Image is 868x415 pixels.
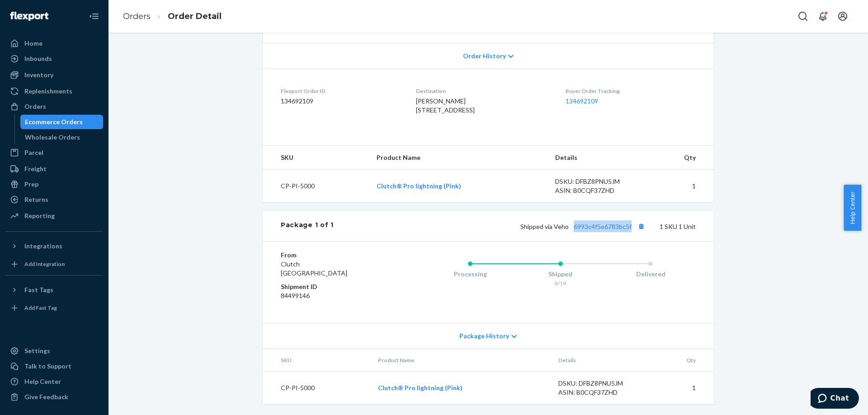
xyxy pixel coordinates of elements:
[5,68,103,82] a: Inventory
[24,242,62,251] div: Integrations
[794,7,812,25] button: Open Search Box
[5,192,103,207] a: Returns
[814,7,832,25] button: Open notifications
[24,377,61,386] div: Help Center
[24,148,43,157] div: Parcel
[5,84,103,98] a: Replenishments
[5,51,103,66] a: Inbounds
[5,359,103,373] button: Talk to Support
[5,257,103,271] a: Add Integration
[10,12,48,21] img: Flexport logo
[520,223,647,230] span: Shipped via Veho
[24,54,52,63] div: Inbounds
[647,146,714,170] th: Qty
[378,384,462,392] a: Clutch® Pro lightning (Pink)
[24,195,48,204] div: Returns
[844,185,861,231] button: Help Center
[24,102,46,111] div: Orders
[463,51,506,61] span: Order History
[5,239,103,253] button: Integrations
[459,331,509,340] span: Package History
[24,211,55,220] div: Reporting
[371,349,551,372] th: Product Name
[558,388,643,397] div: ASIN: B0CQF37ZHD
[416,87,551,95] dt: Destination
[5,162,103,176] a: Freight
[515,280,606,287] div: 8/19
[24,180,38,189] div: Prep
[558,379,643,388] div: DSKU: DFBZ8PNU5JM
[811,388,859,410] iframe: Opens a widget where you can chat to one of our agents
[24,70,53,79] div: Inventory
[651,372,714,405] td: 1
[24,362,71,371] div: Talk to Support
[5,283,103,297] button: Fast Tags
[263,146,369,170] th: SKU
[574,223,632,230] a: 6993c4f5e6783bc5f
[647,170,714,203] td: 1
[5,344,103,358] a: Settings
[548,146,647,170] th: Details
[566,87,696,95] dt: Buyer Order Tracking
[5,390,103,404] button: Give Feedback
[25,117,83,126] div: Ecommerce Orders
[635,220,647,232] button: Copy tracking number
[5,209,103,223] a: Reporting
[281,282,389,291] dt: Shipment ID
[263,170,369,203] td: CP-PI-5000
[416,97,475,114] span: [PERSON_NAME] [STREET_ADDRESS]
[651,349,714,372] th: Qty
[555,186,640,195] div: ASIN: B0CQF37ZHD
[555,177,640,186] div: DSKU: DFBZ8PNU5JM
[24,260,65,268] div: Add Integration
[281,291,389,300] dd: 84499146
[24,392,68,401] div: Give Feedback
[123,11,151,21] a: Orders
[5,36,103,51] a: Home
[334,220,696,232] div: 1 SKU 1 Unit
[377,182,461,190] a: Clutch® Pro lightning (Pink)
[20,130,104,145] a: Wholesale Orders
[168,11,222,21] a: Order Detail
[20,115,104,129] a: Ecommerce Orders
[281,251,389,260] dt: From
[5,301,103,315] a: Add Fast Tag
[369,146,548,170] th: Product Name
[85,7,103,25] button: Close Navigation
[551,349,651,372] th: Details
[24,87,72,96] div: Replenishments
[5,177,103,191] a: Prep
[281,97,401,106] dd: 134692109
[5,99,103,114] a: Orders
[5,374,103,389] a: Help Center
[425,270,515,279] div: Processing
[281,87,401,95] dt: Flexport Order ID
[281,220,334,232] div: Package 1 of 1
[605,270,696,279] div: Delivered
[25,133,80,142] div: Wholesale Orders
[116,3,229,30] ol: breadcrumbs
[5,145,103,160] a: Parcel
[281,260,347,277] span: Clutch [GEOGRAPHIC_DATA]
[24,164,47,173] div: Freight
[834,7,852,25] button: Open account menu
[24,304,57,312] div: Add Fast Tag
[263,349,371,372] th: SKU
[263,372,371,405] td: CP-PI-5000
[24,346,50,355] div: Settings
[24,39,42,48] div: Home
[24,285,53,294] div: Fast Tags
[566,97,598,105] a: 134692109
[515,270,606,279] div: Shipped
